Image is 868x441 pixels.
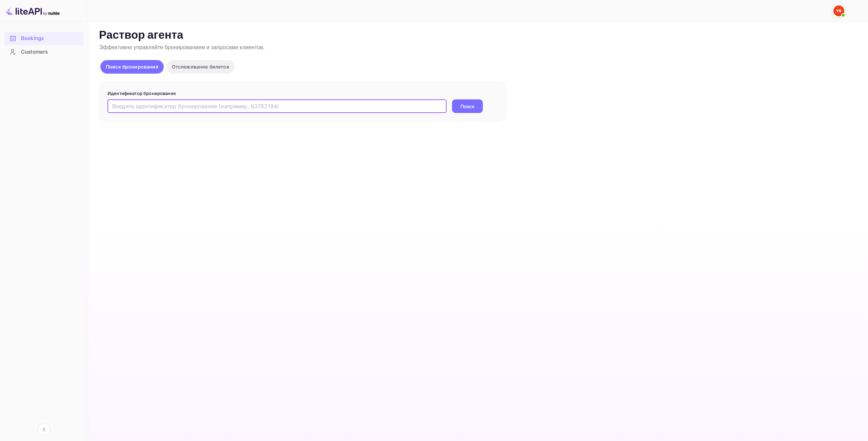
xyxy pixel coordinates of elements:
[107,91,176,96] ya-tr-span: Идентификатор бронирования
[21,48,80,56] div: Customers
[99,44,264,51] ya-tr-span: Эффективно управляйте бронированием и запросами клиентов.
[99,28,183,43] ya-tr-span: Раствор агента
[21,35,80,42] div: Bookings
[833,5,844,16] img: Служба Поддержки Яндекса
[38,423,50,436] button: Свернуть навигацию
[4,45,84,58] a: Customers
[4,32,84,44] a: Bookings
[460,103,475,110] ya-tr-span: Поиск
[172,64,229,70] ya-tr-span: Отслеживание билетов
[4,32,84,45] div: Bookings
[107,99,447,113] input: Введите идентификатор бронирования (например, 63782194)
[5,5,60,16] img: Логотип LiteAPI
[452,99,483,113] button: Поиск
[106,64,158,70] ya-tr-span: Поиск бронирования
[4,45,84,59] div: Customers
